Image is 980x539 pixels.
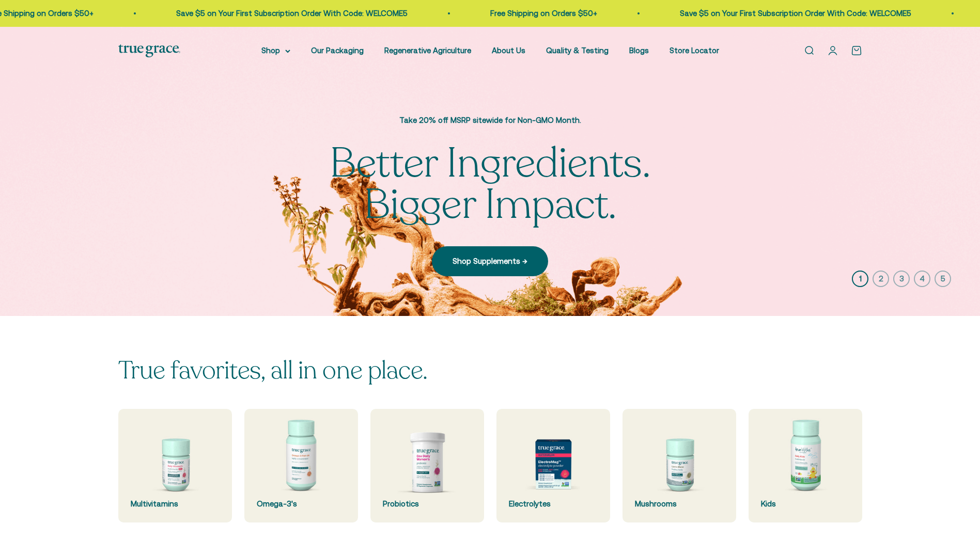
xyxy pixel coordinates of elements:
div: Electrolytes [509,498,598,510]
a: Quality & Testing [546,46,609,55]
a: Our Packaging [311,46,364,55]
button: 1 [852,271,868,287]
p: Take 20% off MSRP sitewide for Non-GMO Month. [320,114,661,126]
split-lines: Better Ingredients. Bigger Impact. [330,135,650,233]
div: Multivitamins [131,498,220,510]
a: Probiotics [370,409,484,522]
div: Probiotics [383,498,472,510]
div: Mushrooms [635,498,724,510]
a: About Us [492,46,525,55]
a: Free Shipping on Orders $50+ [480,9,587,18]
button: 3 [893,271,910,287]
button: 5 [935,271,951,287]
a: Multivitamins [118,409,232,522]
button: 4 [914,271,930,287]
a: Shop Supplements → [432,246,548,276]
a: Electrolytes [496,409,610,522]
div: Kids [761,498,850,510]
a: Regenerative Agriculture [384,46,471,55]
a: Blogs [629,46,649,55]
a: Kids [749,409,862,522]
div: Omega-3's [257,498,346,510]
p: Save $5 on Your First Subscription Order With Code: WELCOME5 [166,7,397,20]
p: Save $5 on Your First Subscription Order With Code: WELCOME5 [670,7,901,20]
a: Store Locator [670,46,719,55]
summary: Shop [261,44,290,57]
a: Mushrooms [623,409,736,522]
button: 2 [873,271,889,287]
a: Omega-3's [244,409,358,522]
split-lines: True favorites, all in one place. [118,354,428,387]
